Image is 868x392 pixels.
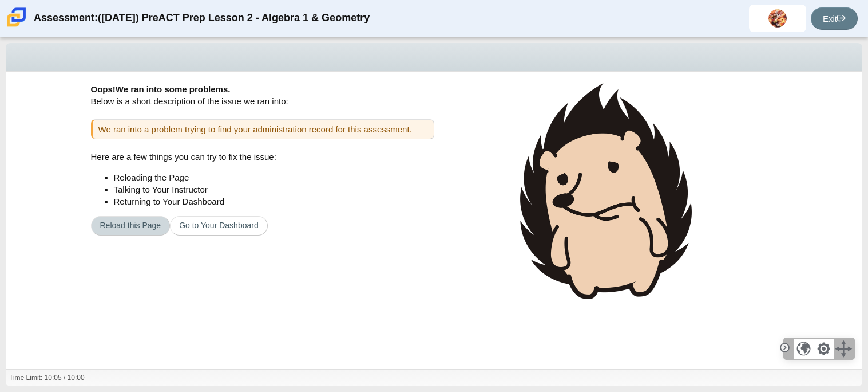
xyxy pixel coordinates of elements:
div: Click to collapse the toolbar. [778,340,792,355]
div: Click to collapse the toolbar. [784,339,794,359]
img: tyrea.williams.7f4PNT [768,9,787,28]
li: Reloading the Page [114,171,434,183]
thspan: Here are a few things you can try to fix the issue: [91,152,276,162]
thspan: Oops! [91,84,116,94]
thspan: Assessment: [34,11,98,25]
thspan: ([DATE]) PreACT Prep Lesson 2 - Algebra 1 & Geometry [98,11,370,25]
div: Time Limit: 10:05 / 10:00 [9,373,85,383]
div: Change Settings [814,339,834,359]
thspan: Below is a short description of the issue we ran into: [91,96,288,106]
div: Click and hold and drag to move the toolbar. [834,339,854,359]
a: Exit [811,7,858,30]
thspan: We ran into some problems. [116,84,231,94]
img: hedgehog-sad-large.png [520,83,692,299]
li: Talking to Your Instructor [114,183,434,195]
div: Make a selection in the page and click this button to translate it [794,339,814,359]
thspan: Go to Your Dashboard [179,221,259,230]
thspan: Exit [823,14,837,23]
button: Reload this Page [91,216,171,236]
li: Returning to Your Dashboard [114,195,434,207]
a: Go to Your Dashboard [170,216,268,236]
a: Carmen School of Science & Technology [5,21,29,31]
img: Carmen School of Science & Technology [5,5,29,29]
span: We ran into a problem trying to find your administration record for this assessment. [98,124,412,134]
